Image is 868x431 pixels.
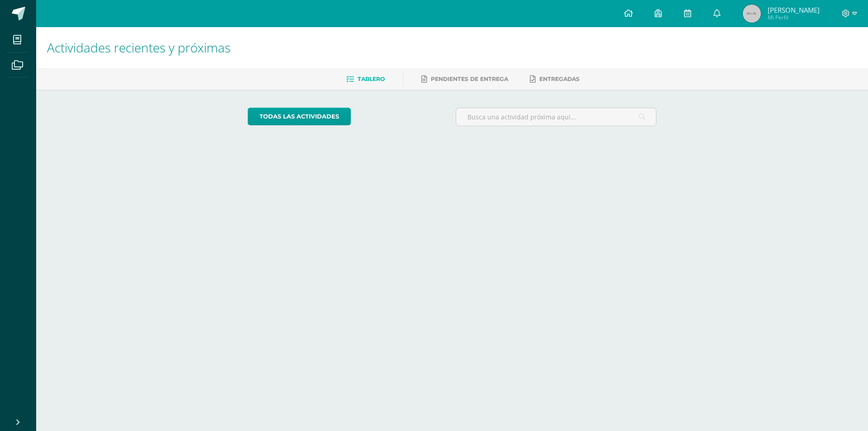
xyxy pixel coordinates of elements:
span: Mi Perfil [768,14,820,21]
a: todas las Actividades [248,108,351,125]
span: Entregadas [539,76,580,82]
a: Entregadas [530,72,580,86]
span: [PERSON_NAME] [768,5,820,14]
img: 45x45 [743,5,761,23]
span: Tablero [358,76,385,82]
span: Actividades recientes y próximas [47,39,231,56]
a: Pendientes de entrega [421,72,508,86]
a: Tablero [346,72,385,86]
input: Busca una actividad próxima aquí... [456,108,656,126]
span: Pendientes de entrega [431,76,508,82]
